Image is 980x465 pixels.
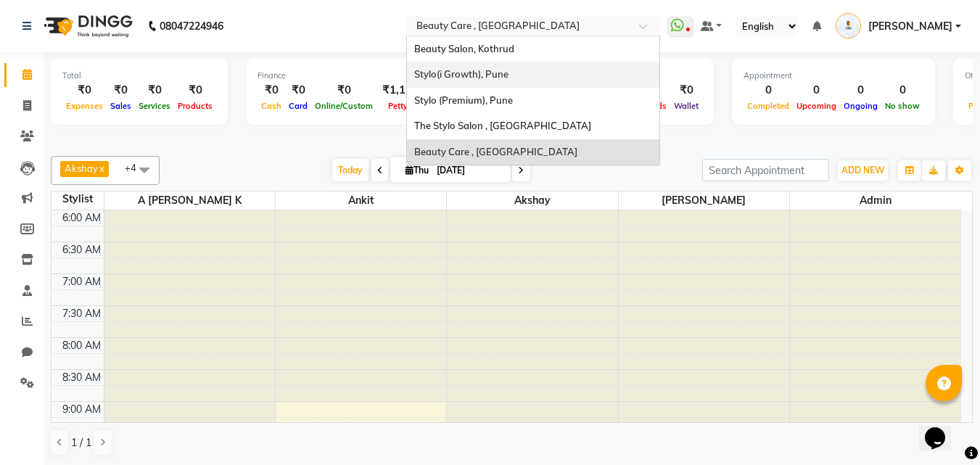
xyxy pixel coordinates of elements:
[670,101,702,111] span: Wallet
[793,82,840,99] div: 0
[59,242,104,258] div: 6:30 AM
[285,101,311,111] span: Card
[258,70,466,82] div: Finance
[59,370,104,385] div: 8:30 AM
[104,192,275,210] span: A [PERSON_NAME] K
[744,82,793,99] div: 0
[744,70,923,82] div: Appointment
[258,82,285,99] div: ₹0
[135,82,174,99] div: ₹0
[836,13,861,38] img: Aayush Yadav
[107,82,135,99] div: ₹0
[414,68,508,80] span: Stylo(i Growth), Pune
[258,101,285,111] span: Cash
[174,82,216,99] div: ₹0
[376,82,440,99] div: ₹1,11,011
[402,165,432,176] span: Thu
[406,36,660,166] ng-dropdown-panel: Options list
[414,120,591,131] span: The Stylo Salon , [GEOGRAPHIC_DATA]
[919,407,965,450] iframe: chat widget
[868,19,952,34] span: [PERSON_NAME]
[62,70,216,82] div: Total
[125,162,147,173] span: +4
[107,101,135,111] span: Sales
[414,94,513,106] span: Stylo (Premium), Pune
[841,165,884,176] span: ADD NEW
[793,101,840,111] span: Upcoming
[62,82,107,99] div: ₹0
[160,6,223,46] b: 08047224946
[744,101,793,111] span: Completed
[59,402,104,417] div: 9:00 AM
[276,192,446,210] span: Ankit
[384,101,432,111] span: Petty cash
[311,101,376,111] span: Online/Custom
[670,82,702,99] div: ₹0
[840,101,881,111] span: Ongoing
[62,101,107,111] span: Expenses
[59,274,104,289] div: 7:00 AM
[702,159,829,181] input: Search Appointment
[71,435,91,450] span: 1 / 1
[311,82,376,99] div: ₹0
[174,101,216,111] span: Products
[881,82,923,99] div: 0
[332,159,368,181] span: Today
[447,192,617,210] span: Akshay
[840,82,881,99] div: 0
[135,101,174,111] span: Services
[838,160,888,181] button: ADD NEW
[790,192,961,210] span: Admin
[285,82,311,99] div: ₹0
[52,192,104,207] div: Stylist
[619,192,789,210] span: [PERSON_NAME]
[414,43,514,54] span: Beauty Salon, Kothrud
[881,101,923,111] span: No show
[37,6,136,46] img: logo
[59,338,104,353] div: 8:00 AM
[98,162,104,174] a: x
[65,162,98,174] span: Akshay
[59,306,104,321] div: 7:30 AM
[59,210,104,226] div: 6:00 AM
[432,160,505,181] input: 2025-09-04
[414,146,577,157] span: Beauty Care , [GEOGRAPHIC_DATA]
